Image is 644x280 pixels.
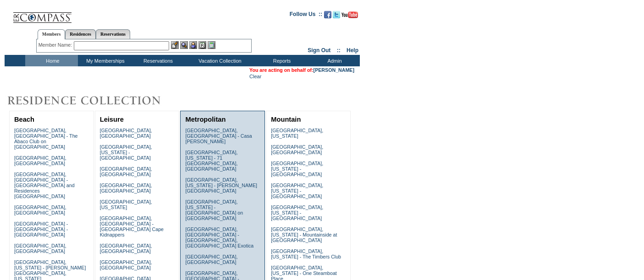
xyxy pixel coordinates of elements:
[189,41,197,49] img: Impersonate
[185,128,252,144] a: [GEOGRAPHIC_DATA], [GEOGRAPHIC_DATA] - Casa [PERSON_NAME]
[185,150,237,172] a: [GEOGRAPHIC_DATA], [US_STATE] - 71 [GEOGRAPHIC_DATA], [GEOGRAPHIC_DATA]
[341,14,358,19] a: Subscribe to our YouTube Channel
[271,128,323,139] a: [GEOGRAPHIC_DATA], [US_STATE]
[314,67,354,73] a: [PERSON_NAME]
[65,29,96,39] a: Residences
[12,5,72,23] img: Compass Home
[100,259,152,270] a: [GEOGRAPHIC_DATA], [GEOGRAPHIC_DATA]
[324,14,331,19] a: Become our fan on Facebook
[271,248,341,259] a: [GEOGRAPHIC_DATA], [US_STATE] - The Timbers Club
[341,11,358,18] img: Subscribe to our YouTube Channel
[100,166,152,177] a: [GEOGRAPHIC_DATA], [GEOGRAPHIC_DATA]
[78,55,131,66] td: My Memberships
[5,14,12,14] img: i.gif
[333,14,340,19] a: Follow us on Twitter
[337,47,341,54] span: ::
[96,29,130,39] a: Reservations
[308,47,330,54] a: Sign Out
[249,74,261,79] a: Clear
[14,172,75,199] a: [GEOGRAPHIC_DATA], [GEOGRAPHIC_DATA] - [GEOGRAPHIC_DATA] and Residences [GEOGRAPHIC_DATA]
[324,11,331,18] img: Become our fan on Facebook
[185,177,257,194] a: [GEOGRAPHIC_DATA], [US_STATE] - [PERSON_NAME][GEOGRAPHIC_DATA]
[249,67,354,73] span: You are acting on behalf of:
[254,55,307,66] td: Reports
[100,116,124,123] a: Leisure
[171,41,179,49] img: b_edit.gif
[100,183,152,194] a: [GEOGRAPHIC_DATA], [GEOGRAPHIC_DATA]
[39,41,74,49] div: Member Name:
[198,41,206,49] img: Reservations
[131,55,183,66] td: Reservations
[14,155,66,166] a: [GEOGRAPHIC_DATA], [GEOGRAPHIC_DATA]
[290,10,322,21] td: Follow Us ::
[185,199,243,221] a: [GEOGRAPHIC_DATA], [US_STATE] - [GEOGRAPHIC_DATA] on [GEOGRAPHIC_DATA]
[100,199,152,210] a: [GEOGRAPHIC_DATA], [US_STATE]
[208,41,215,49] img: b_calculator.gif
[38,29,66,39] a: Members
[271,144,323,155] a: [GEOGRAPHIC_DATA], [GEOGRAPHIC_DATA]
[14,205,66,215] a: [GEOGRAPHIC_DATA], [GEOGRAPHIC_DATA]
[100,243,152,254] a: [GEOGRAPHIC_DATA], [GEOGRAPHIC_DATA]
[100,215,164,237] a: [GEOGRAPHIC_DATA], [GEOGRAPHIC_DATA] - [GEOGRAPHIC_DATA] Cape Kidnappers
[271,116,301,123] a: Mountain
[307,55,360,66] td: Admin
[271,226,337,243] a: [GEOGRAPHIC_DATA], [US_STATE] - Mountainside at [GEOGRAPHIC_DATA]
[100,128,152,139] a: [GEOGRAPHIC_DATA], [GEOGRAPHIC_DATA]
[14,116,34,123] a: Beach
[185,116,226,123] a: Metropolitan
[333,11,340,18] img: Follow us on Twitter
[14,221,68,237] a: [GEOGRAPHIC_DATA] - [GEOGRAPHIC_DATA] - [GEOGRAPHIC_DATA]
[271,161,323,177] a: [GEOGRAPHIC_DATA], [US_STATE] - [GEOGRAPHIC_DATA]
[271,205,323,221] a: [GEOGRAPHIC_DATA], [US_STATE] - [GEOGRAPHIC_DATA]
[347,47,358,54] a: Help
[14,128,78,150] a: [GEOGRAPHIC_DATA], [GEOGRAPHIC_DATA] - The Abaco Club on [GEOGRAPHIC_DATA]
[183,55,254,66] td: Vacation Collection
[185,226,253,248] a: [GEOGRAPHIC_DATA], [GEOGRAPHIC_DATA] - [GEOGRAPHIC_DATA], [GEOGRAPHIC_DATA] Exotica
[185,254,237,265] a: [GEOGRAPHIC_DATA], [GEOGRAPHIC_DATA]
[5,92,183,110] img: Destinations by Exclusive Resorts
[271,183,323,199] a: [GEOGRAPHIC_DATA], [US_STATE] - [GEOGRAPHIC_DATA]
[25,55,78,66] td: Home
[14,243,66,254] a: [GEOGRAPHIC_DATA], [GEOGRAPHIC_DATA]
[180,41,188,49] img: View
[100,144,152,161] a: [GEOGRAPHIC_DATA], [US_STATE] - [GEOGRAPHIC_DATA]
